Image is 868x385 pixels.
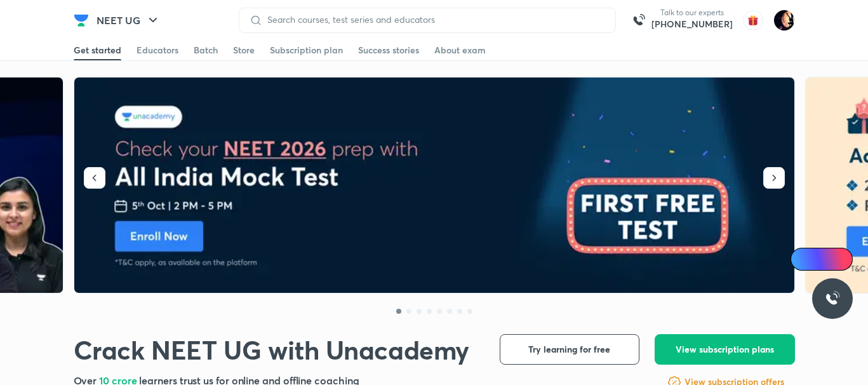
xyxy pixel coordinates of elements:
[528,343,610,356] span: Try learning for free
[773,10,795,31] img: Mayank Singh
[798,254,808,264] img: Icon
[434,40,486,60] a: About exam
[270,44,343,57] div: Subscription plan
[262,15,605,25] input: Search courses, test series and educators
[358,44,419,57] div: Success stories
[74,40,121,60] a: Get started
[74,44,121,57] div: Get started
[825,291,840,306] img: ttu
[233,40,255,60] a: Store
[194,44,218,57] div: Batch
[651,8,733,18] p: Talk to our experts
[626,8,651,33] img: call-us
[74,13,89,28] img: Company Logo
[743,10,763,30] img: avatar
[811,254,845,264] span: Ai Doubts
[270,40,343,60] a: Subscription plan
[233,44,255,57] div: Store
[358,40,419,60] a: Success stories
[655,334,795,365] button: View subscription plans
[194,40,218,60] a: Batch
[676,343,774,356] span: View subscription plans
[791,248,853,271] a: Ai Doubts
[89,8,168,33] button: NEET UG
[651,18,733,30] a: [PHONE_NUMBER]
[500,334,639,365] button: Try learning for free
[137,40,178,60] a: Educators
[434,44,486,57] div: About exam
[74,334,470,365] h1: Crack NEET UG with Unacademy
[137,44,178,57] div: Educators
